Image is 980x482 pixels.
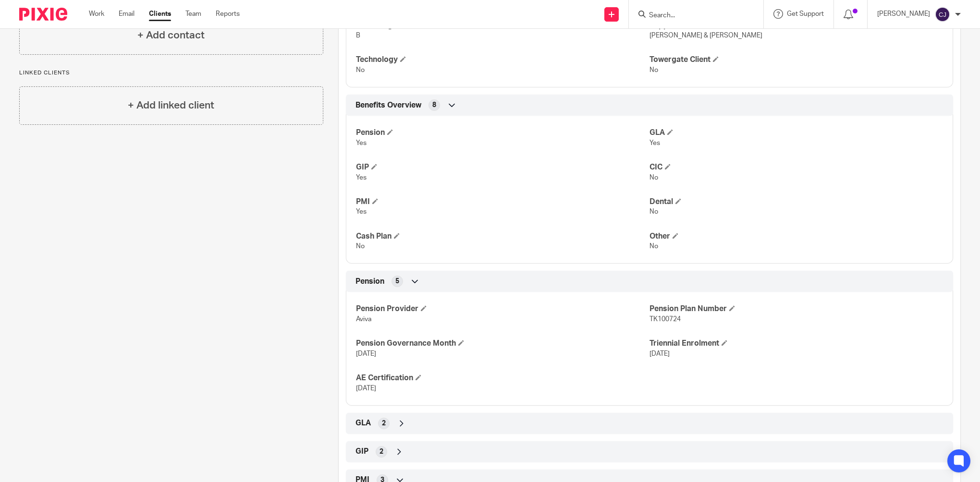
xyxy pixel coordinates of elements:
[877,9,930,19] p: [PERSON_NAME]
[355,446,368,457] span: GIP
[19,69,323,77] p: Linked clients
[649,162,943,172] h4: CIC
[356,162,649,172] h4: GIP
[380,447,383,457] span: 2
[649,304,943,314] h4: Pension Plan Number
[649,67,658,73] span: No
[649,140,660,146] span: Yes
[356,208,367,215] span: Yes
[356,316,371,323] span: Aviva
[649,231,943,241] h4: Other
[649,128,943,138] h4: GLA
[356,338,649,349] h4: Pension Governance Month
[649,32,762,39] span: [PERSON_NAME] & [PERSON_NAME]
[119,9,135,19] a: Email
[356,197,649,207] h4: PMI
[355,418,371,428] span: GLA
[649,55,943,65] h4: Towergate Client
[649,208,658,215] span: No
[356,174,367,181] span: Yes
[355,277,384,287] span: Pension
[356,128,649,138] h4: Pension
[89,9,104,19] a: Work
[356,55,649,65] h4: Technology
[356,32,360,39] span: B
[356,243,365,250] span: No
[355,100,421,110] span: Benefits Overview
[649,350,670,357] span: [DATE]
[649,197,943,207] h4: Dental
[649,174,658,181] span: No
[356,304,649,314] h4: Pension Provider
[935,7,950,22] img: svg%3E
[19,8,67,21] img: Pixie
[648,12,735,20] input: Search
[356,140,367,146] span: Yes
[216,9,240,19] a: Reports
[137,28,205,43] h4: + Add contact
[356,373,649,383] h4: AE Certification
[432,100,436,110] span: 8
[356,385,376,392] span: [DATE]
[356,67,365,73] span: No
[395,277,399,286] span: 5
[356,231,649,241] h4: Cash Plan
[356,350,376,357] span: [DATE]
[787,11,824,17] span: Get Support
[128,98,214,113] h4: + Add linked client
[649,316,681,323] span: TK100724
[149,9,171,19] a: Clients
[185,9,201,19] a: Team
[382,419,386,428] span: 2
[649,243,658,250] span: No
[649,338,943,349] h4: Triennial Enrolment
